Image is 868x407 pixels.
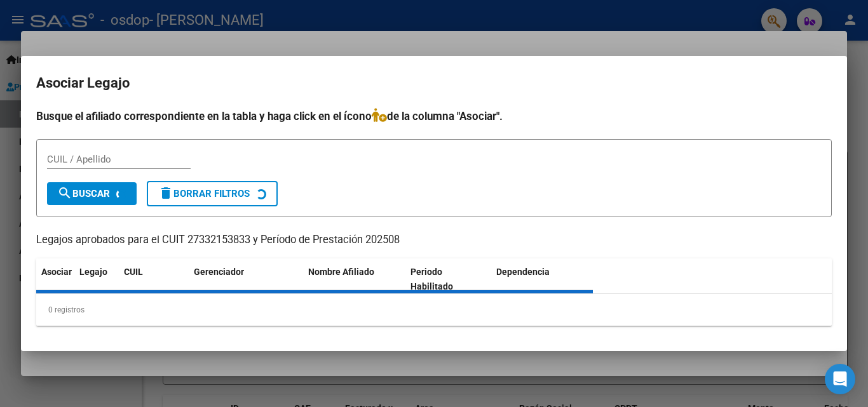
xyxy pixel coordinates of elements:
mat-icon: delete [158,185,173,201]
span: Periodo Habilitado [410,267,453,291]
span: Borrar Filtros [158,188,250,199]
span: Dependencia [496,267,550,277]
datatable-header-cell: CUIL [119,258,189,300]
datatable-header-cell: Nombre Afiliado [303,258,405,300]
p: Legajos aprobados para el CUIT 27332153833 y Período de Prestación 202508 [36,232,832,248]
datatable-header-cell: Dependencia [491,258,593,300]
div: 0 registros [36,294,832,326]
span: Legajo [79,267,107,277]
span: Gerenciador [194,267,244,277]
datatable-header-cell: Gerenciador [189,258,303,300]
button: Borrar Filtros [147,181,278,206]
datatable-header-cell: Legajo [74,258,119,300]
span: Buscar [57,188,110,199]
button: Buscar [47,182,137,205]
span: Asociar [41,267,72,277]
datatable-header-cell: Asociar [36,258,74,300]
datatable-header-cell: Periodo Habilitado [405,258,491,300]
span: CUIL [124,267,143,277]
div: Open Intercom Messenger [825,364,855,394]
span: Nombre Afiliado [308,267,374,277]
mat-icon: search [57,185,72,201]
h2: Asociar Legajo [36,71,832,95]
h4: Busque el afiliado correspondiente en la tabla y haga click en el ícono de la columna "Asociar". [36,108,832,124]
